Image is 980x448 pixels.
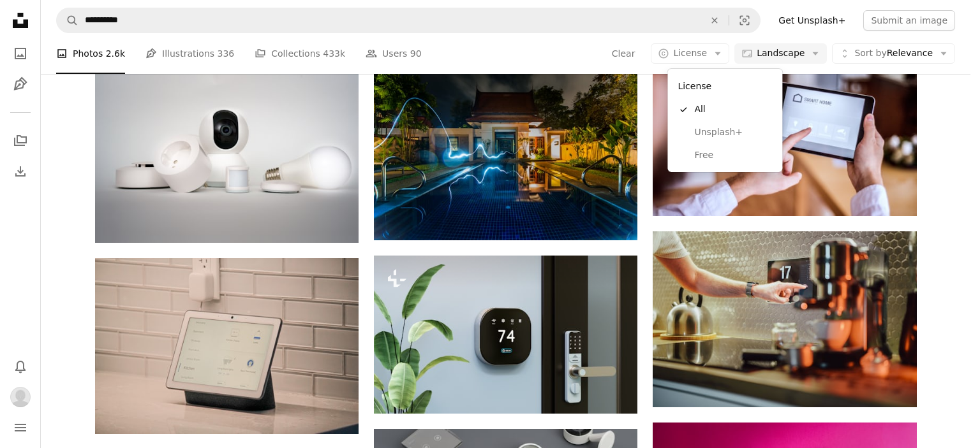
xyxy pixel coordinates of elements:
[694,103,772,116] span: All
[672,74,777,98] div: License
[734,43,827,64] button: Landscape
[673,48,707,58] span: License
[651,43,729,64] button: License
[694,126,772,139] span: Unsplash+
[694,149,772,162] span: Free
[667,69,782,172] div: License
